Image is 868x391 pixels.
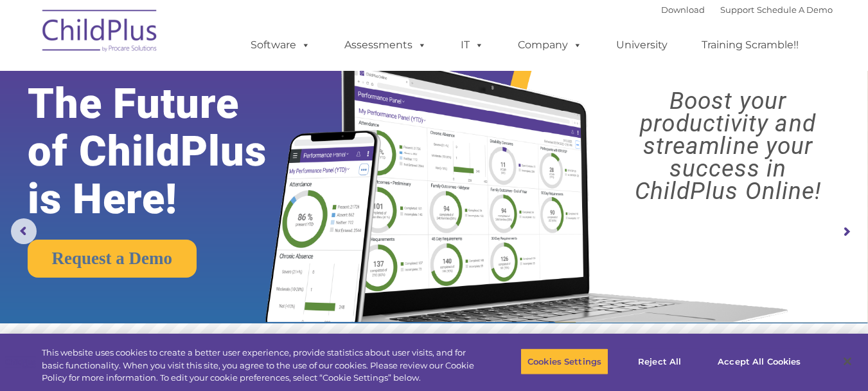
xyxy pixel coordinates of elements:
[42,347,477,385] div: This website uses cookies to create a better user experience, provide statistics about user visit...
[833,347,862,376] button: Close
[448,32,497,58] a: IT
[661,5,705,15] a: Download
[238,32,323,58] a: Software
[36,1,164,65] img: ChildPlus by Procare Solutions
[757,5,833,15] a: Schedule A Demo
[520,348,608,375] button: Cookies Settings
[28,80,305,223] rs-layer: The Future of ChildPlus is Here!
[332,32,439,58] a: Assessments
[619,348,700,375] button: Reject All
[720,5,754,15] a: Support
[505,32,595,58] a: Company
[599,90,857,202] rs-layer: Boost your productivity and streamline your success in ChildPlus Online!
[28,240,197,278] a: Request a Demo
[661,5,833,15] font: |
[603,32,680,58] a: University
[711,348,808,375] button: Accept All Cookies
[689,32,811,58] a: Training Scramble!!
